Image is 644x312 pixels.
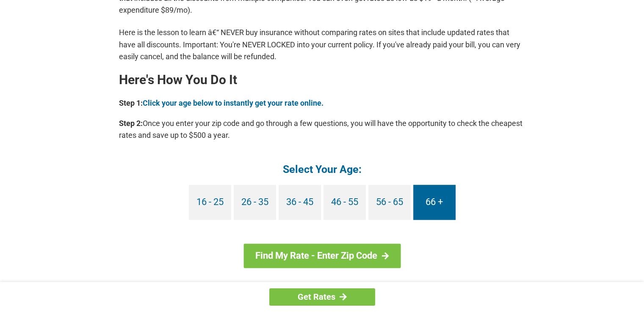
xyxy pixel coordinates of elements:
[368,185,411,220] a: 56 - 65
[413,185,456,220] a: 66 +
[269,288,375,306] a: Get Rates
[143,99,323,107] a: Click your age below to instantly get your rate online.
[119,119,143,128] b: Step 2:
[234,185,276,220] a: 26 - 35
[279,185,321,220] a: 36 - 45
[119,118,525,141] p: Once you enter your zip code and go through a few questions, you will have the opportunity to che...
[119,162,525,176] h4: Select Your Age:
[243,244,401,268] a: Find My Rate - Enter Zip Code
[323,185,366,220] a: 46 - 55
[119,73,525,87] h2: Here's How You Do It
[189,185,231,220] a: 16 - 25
[119,27,525,62] p: Here is the lesson to learn â€“ NEVER buy insurance without comparing rates on sites that include...
[119,99,143,107] b: Step 1:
